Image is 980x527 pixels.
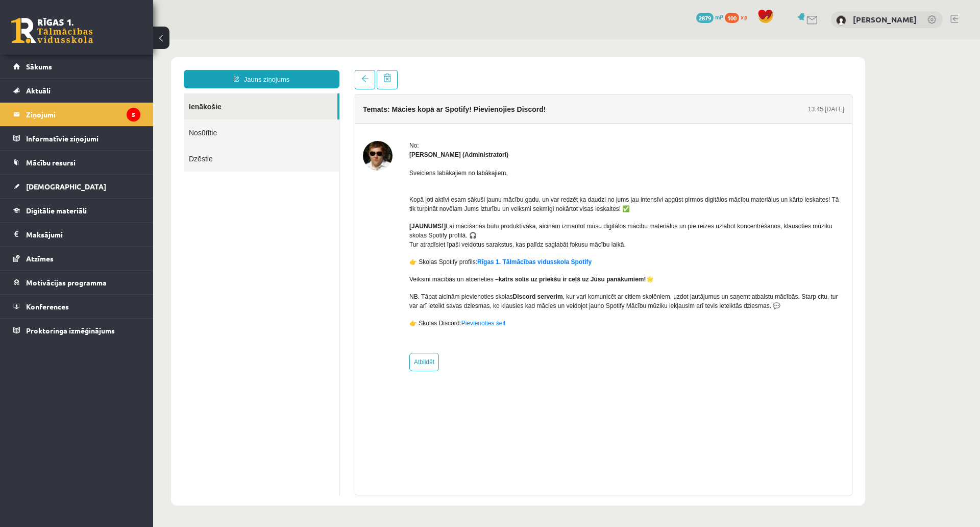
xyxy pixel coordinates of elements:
[210,102,239,131] img: Ivo Čapiņš
[725,13,752,21] a: 100 xp
[31,106,186,132] a: Dzēstie
[360,254,410,261] strong: Discord serverim
[715,13,723,21] span: mP
[26,103,140,126] legend: Ziņojumi
[13,319,140,342] a: Proktoringa izmēģinājums
[256,182,691,210] p: Lai mācīšanās būtu produktīvāka, aicinām izmantot mūsu digitālos mācību materiālus un pie reizes ...
[256,314,286,332] a: Atbildēt
[256,102,691,111] div: No:
[836,15,846,26] img: Dmitrijs Kolmakovs
[13,79,140,102] a: Aktuāli
[256,147,691,174] p: Kopā ļoti aktīvi esam sākuši jaunu mācību gadu, un var redzēt ka daudzi no jums jau intensīvi apg...
[256,112,355,119] strong: [PERSON_NAME] (Administratori)
[256,183,292,190] strong: [JAUNUMS!]
[26,206,87,215] span: Digitālie materiāli
[127,108,140,122] i: 5
[31,54,184,80] a: Ienākošie
[324,219,438,226] a: Rīgas 1. Tālmācības vidusskola Spotify
[26,127,140,150] legend: Informatīvie ziņojumi
[13,127,140,150] a: Informatīvie ziņojumi
[13,103,140,126] a: Ziņojumi5
[26,62,52,71] span: Sākums
[13,247,140,270] a: Atzīmes
[13,295,140,318] a: Konferences
[26,254,54,263] span: Atzīmes
[13,55,140,78] a: Sākums
[256,218,691,227] p: 👉 Skolas Spotify profils:
[13,271,140,294] a: Motivācijas programma
[308,280,353,288] a: Pievienoties šeit
[741,13,747,21] span: xp
[853,14,917,25] a: [PERSON_NAME]
[256,235,691,245] p: Veiksmi mācībās un atcerieties – 🌟
[725,13,739,23] span: 100
[26,278,107,287] span: Motivācijas programma
[655,65,691,75] div: 13:45 [DATE]
[256,279,691,289] p: 👉 Skolas Discord:
[210,66,393,74] h4: Temats: Mācies kopā ar Spotify! Pievienojies Discord!
[256,253,691,271] p: NB. Tāpat aicinām pievienoties skolas , kur vari komunicēt ar citiem skolēniem, uzdot jautājumus ...
[11,18,93,43] a: Rīgas 1. Tālmācības vidusskola
[31,80,186,106] a: Nosūtītie
[696,13,723,21] a: 2879 mP
[256,129,691,138] p: Sveiciens labākajiem no labākajiem,
[26,158,76,167] span: Mācību resursi
[13,199,140,222] a: Digitālie materiāli
[26,182,106,191] span: [DEMOGRAPHIC_DATA]
[13,223,140,246] a: Maksājumi
[26,223,140,246] legend: Maksājumi
[696,13,714,23] span: 2879
[26,326,115,335] span: Proktoringa izmēģinājums
[26,302,69,311] span: Konferences
[13,151,140,174] a: Mācību resursi
[31,31,186,49] a: Jauns ziņojums
[346,236,493,244] strong: katrs solis uz priekšu ir ceļš uz Jūsu panākumiem!
[26,86,51,95] span: Aktuāli
[13,175,140,198] a: [DEMOGRAPHIC_DATA]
